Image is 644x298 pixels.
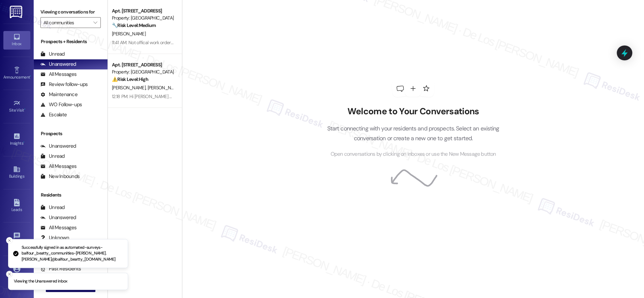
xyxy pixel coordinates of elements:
[3,230,30,248] a: Templates •
[40,61,76,68] div: Unanswered
[147,85,181,91] span: [PERSON_NAME]
[34,191,108,199] div: Residents
[30,74,31,79] span: •
[3,197,30,215] a: Leads
[112,85,148,91] span: [PERSON_NAME]
[23,140,24,145] span: •
[40,153,65,160] div: Unread
[40,81,88,88] div: Review follow-ups
[43,17,90,28] input: All communities
[40,224,76,231] div: All Messages
[3,163,30,182] a: Buildings
[112,31,146,37] span: [PERSON_NAME]
[24,107,25,112] span: •
[112,76,148,82] strong: ⚠️ Risk Level: High
[93,20,97,25] i: 
[40,101,82,108] div: WO Follow-ups
[40,7,101,17] label: Viewing conversations for
[6,271,13,277] button: Close toast
[317,124,510,143] p: Start connecting with your residents and prospects. Select an existing conversation or create a n...
[112,22,156,28] strong: 🔧 Risk Level: Medium
[40,143,76,150] div: Unanswered
[6,237,13,244] button: Close toast
[40,214,76,221] div: Unanswered
[3,263,30,281] a: Account
[112,39,302,46] div: 11:41 AM: Not offical work order . I don't know how to do that. I've only been at apartment for 1...
[40,71,76,78] div: All Messages
[330,150,496,158] span: Open conversations by clicking on inboxes or use the New Message button
[317,106,510,117] h2: Welcome to Your Conversations
[3,31,30,49] a: Inbox
[40,173,80,180] div: New Inbounds
[112,61,174,68] div: Apt. [STREET_ADDRESS]
[3,130,30,149] a: Insights •
[34,38,108,45] div: Prospects + Residents
[34,130,108,137] div: Prospects
[112,7,174,14] div: Apt. [STREET_ADDRESS]
[112,93,579,99] div: 12:18 PM: Hi [PERSON_NAME] and [PERSON_NAME]! We're so glad you chose River Pointe! We would love...
[40,91,78,98] div: Maintenance
[40,111,67,118] div: Escalate
[112,68,174,76] div: Property: [GEOGRAPHIC_DATA]
[3,97,30,116] a: Site Visit •
[22,245,122,263] p: Successfully signed in as automated-surveys-balfour_beatty_communities-[PERSON_NAME].[PERSON_NAME...
[40,163,76,170] div: All Messages
[40,51,65,58] div: Unread
[112,14,174,22] div: Property: [GEOGRAPHIC_DATA]
[40,204,65,211] div: Unread
[10,6,24,18] img: ResiDesk Logo
[14,278,67,285] p: Viewing the Unanswered inbox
